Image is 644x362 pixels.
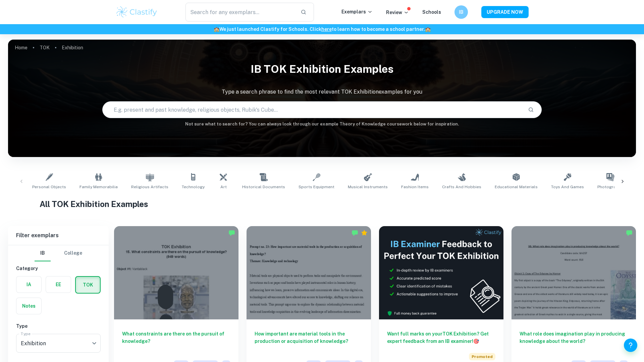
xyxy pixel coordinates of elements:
a: here [321,27,332,32]
h6: Filter exemplars [8,226,109,245]
span: 🏫 [425,27,431,32]
span: Personal Objects [32,184,66,190]
h6: Want full marks on your TOK Exhibition ? Get expert feedback from an IB examiner! [387,330,495,345]
p: Exhibition [62,44,83,51]
input: E.g. present and past knowledge, religious objects, Rubik's Cube... [103,100,523,119]
span: Sports Equipment [299,184,334,190]
h1: IB TOK Exhibition examples [8,58,636,80]
span: Musical Instruments [348,184,388,190]
h6: Type [16,322,101,330]
h1: All TOK Exhibition Examples [40,198,605,210]
h6: We just launched Clastify for Schools. Click to learn how to become a school partner. [1,25,643,33]
button: Help and Feedback [624,339,637,352]
span: Educational Materials [495,184,538,190]
span: 🏫 [214,27,219,32]
span: Art [220,184,227,190]
span: Historical Documents [242,184,285,190]
p: Exemplars [341,8,373,15]
h6: Category [16,265,101,272]
img: Marked [626,229,633,236]
img: Clastify logo [115,5,158,19]
button: Search [525,104,537,115]
button: IA [16,276,41,293]
button: TOK [76,277,100,293]
a: Home [15,43,28,52]
h6: How important are material tools in the production or acquisition of knowledge? [255,330,363,352]
img: Marked [228,229,235,236]
span: Technology [182,184,205,190]
label: Type [21,331,31,337]
div: Exhibition [16,334,101,353]
img: Marked [352,229,358,236]
span: Photographs [597,184,623,190]
h6: Not sure what to search for? You can always look through our example Theory of Knowledge coursewo... [8,121,636,127]
span: Promoted [469,353,495,360]
span: Toys and Games [551,184,584,190]
img: Thumbnail [379,226,503,319]
span: 🎯 [473,339,479,344]
button: IB [35,245,51,261]
span: Religious Artifacts [131,184,168,190]
span: Family Memorabilia [79,184,118,190]
p: Type a search phrase to find the most relevant TOK Exhibition examples for you [8,88,636,96]
button: UPGRADE NOW [481,6,529,18]
p: Review [386,9,409,16]
span: Crafts and Hobbies [442,184,481,190]
h6: What role does imagination play in producing knowledge about the world? [520,330,628,352]
h6: What constraints are there on the pursuit of knowledge? [122,330,230,352]
button: Notes [16,298,41,314]
button: IB [454,5,468,19]
a: TOK [40,43,50,52]
a: Schools [422,9,441,15]
h6: IB [458,8,465,16]
div: Filter type choice [35,245,82,261]
input: Search for any exemplars... [185,3,295,21]
span: Fashion Items [401,184,429,190]
button: EE [46,276,71,293]
button: College [64,245,82,261]
div: Premium [361,229,368,236]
